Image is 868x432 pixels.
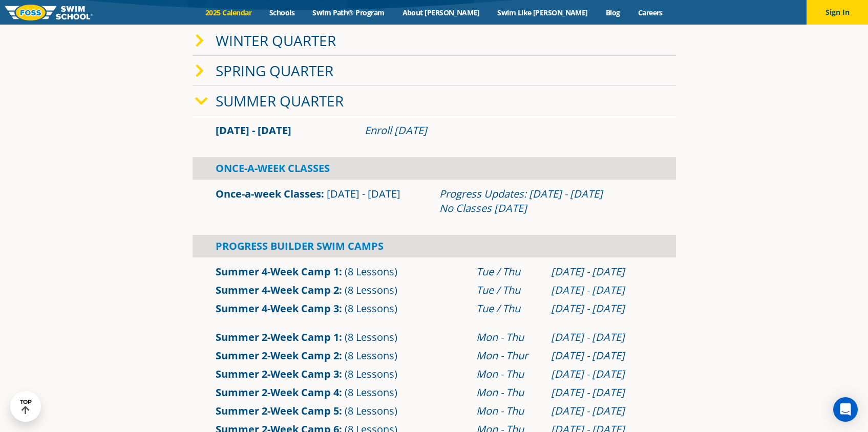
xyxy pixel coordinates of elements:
[304,8,393,17] a: Swim Path® Program
[345,367,397,381] span: (8 Lessons)
[597,8,629,17] a: Blog
[476,385,541,400] div: Mon - Thu
[551,301,653,316] div: [DATE] - [DATE]
[216,283,339,297] a: Summer 4-Week Camp 2
[365,123,653,138] div: Enroll [DATE]
[345,404,397,418] span: (8 Lessons)
[216,301,339,315] a: Summer 4-Week Camp 3
[216,265,339,278] a: Summer 4-Week Camp 1
[345,385,397,399] span: (8 Lessons)
[216,330,339,344] a: Summer 2-Week Camp 1
[476,404,541,418] div: Mon - Thu
[551,367,653,381] div: [DATE] - [DATE]
[345,349,397,362] span: (8 Lessons)
[476,283,541,297] div: Tue / Thu
[345,265,397,278] span: (8 Lessons)
[216,123,291,137] span: [DATE] - [DATE]
[476,367,541,381] div: Mon - Thu
[327,187,400,201] span: [DATE] - [DATE]
[261,8,304,17] a: Schools
[551,404,653,418] div: [DATE] - [DATE]
[5,5,93,20] img: FOSS Swim School Logo
[551,330,653,344] div: [DATE] - [DATE]
[551,283,653,297] div: [DATE] - [DATE]
[476,265,541,279] div: Tue / Thu
[345,330,397,344] span: (8 Lessons)
[216,187,321,201] a: Once-a-week Classes
[193,157,676,180] div: Once-A-Week Classes
[629,8,671,17] a: Careers
[193,235,676,257] div: Progress Builder Swim Camps
[216,31,336,50] a: Winter Quarter
[216,349,339,362] a: Summer 2-Week Camp 2
[476,301,541,316] div: Tue / Thu
[833,397,858,422] div: Open Intercom Messenger
[216,404,339,418] a: Summer 2-Week Camp 5
[20,399,32,415] div: TOP
[216,91,344,111] a: Summer Quarter
[551,349,653,363] div: [DATE] - [DATE]
[551,385,653,400] div: [DATE] - [DATE]
[489,8,597,17] a: Swim Like [PERSON_NAME]
[345,301,397,315] span: (8 Lessons)
[345,283,397,297] span: (8 Lessons)
[216,385,339,399] a: Summer 2-Week Camp 4
[216,61,333,80] a: Spring Quarter
[476,349,541,363] div: Mon - Thur
[551,265,653,279] div: [DATE] - [DATE]
[476,330,541,344] div: Mon - Thu
[439,187,653,215] div: Progress Updates: [DATE] - [DATE] No Classes [DATE]
[216,367,339,381] a: Summer 2-Week Camp 3
[197,8,261,17] a: 2025 Calendar
[393,8,489,17] a: About [PERSON_NAME]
